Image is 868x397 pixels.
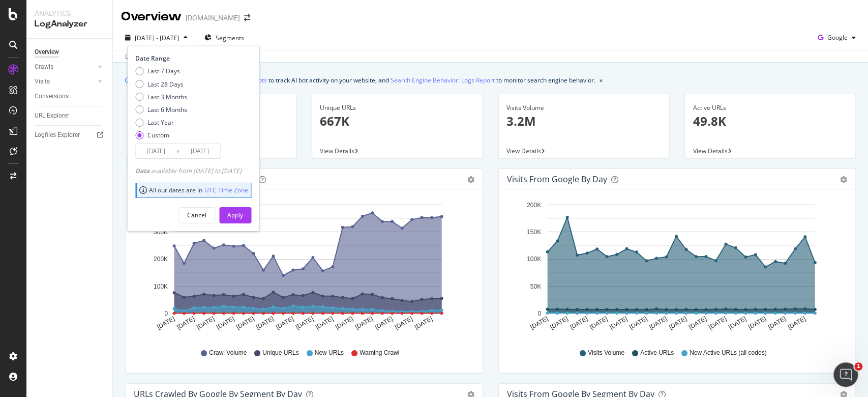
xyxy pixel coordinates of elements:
text: 300K [154,229,168,236]
text: 100K [526,256,541,263]
div: LogAnalyzer [35,18,104,30]
text: 0 [537,310,541,317]
text: [DATE] [294,315,315,331]
div: Crawls [35,62,53,72]
text: 200K [526,202,541,209]
div: Visits [35,76,50,87]
a: Search Engine Behavior: Logs Report [391,75,495,86]
button: Cancel [178,207,215,223]
div: Last 3 Months [135,93,187,101]
text: 150K [526,229,541,236]
text: [DATE] [707,315,728,331]
text: [DATE] [687,315,708,331]
a: Logfiles Explorer [35,130,105,140]
span: Visits Volume [588,349,624,357]
div: arrow-right-arrow-left [244,14,250,21]
div: Date Range [135,54,249,63]
text: 0 [164,310,168,317]
p: 667K [320,112,475,130]
button: Apply [219,207,251,223]
button: close banner [597,73,605,88]
text: 100K [154,283,168,290]
a: UTC Time Zone [204,186,248,194]
button: Google [814,30,860,46]
span: View Details [506,147,541,155]
a: URL Explorer [35,110,105,121]
span: 1 [854,362,862,371]
div: Custom [135,131,187,139]
span: View Details [320,147,354,155]
div: Active URLs [693,103,848,112]
text: [DATE] [255,315,275,331]
a: Overview [35,47,105,58]
div: Conversions [35,91,69,102]
span: Active URLs [640,349,674,357]
text: [DATE] [413,315,434,331]
div: Custom [147,131,169,139]
text: [DATE] [529,315,549,331]
text: [DATE] [156,315,176,331]
a: Visits [35,76,95,87]
div: All our dates are in [139,186,248,194]
span: View Details [693,147,727,155]
div: Analytics [35,8,104,18]
div: Last 6 Months [147,105,187,114]
p: 49.8K [693,112,848,130]
text: [DATE] [549,315,569,331]
div: We introduced 2 new report templates: to track AI bot activity on your website, and to monitor se... [135,75,595,86]
div: Last 28 Days [135,80,187,89]
span: Data [135,166,151,175]
iframe: Intercom live chat [833,362,858,387]
text: [DATE] [608,315,628,331]
text: [DATE] [568,315,589,331]
text: [DATE] [628,315,648,331]
a: Conversions [35,91,105,102]
span: New Active URLs (all codes) [690,349,766,357]
div: gear [840,176,847,183]
text: [DATE] [766,315,787,331]
div: Last Year [147,118,174,127]
div: Last 7 Days [135,67,187,75]
a: Crawls [35,62,95,72]
div: URL Explorer [35,110,69,121]
text: [DATE] [275,315,295,331]
div: available from [DATE] to [DATE] [135,166,242,175]
div: Last 7 Days [147,67,180,75]
div: Last 3 Months [147,93,187,101]
text: [DATE] [727,315,747,331]
text: 200K [154,256,168,263]
text: [DATE] [195,315,216,331]
svg: A chart. [134,197,469,339]
div: Last Year [135,118,187,127]
text: 50K [530,283,541,290]
span: [DATE] - [DATE] [135,34,179,42]
div: [DOMAIN_NAME] [186,13,240,23]
div: info banner [125,75,856,86]
div: Visits Volume [506,103,662,112]
div: Last 6 Months [135,105,187,114]
div: gear [467,176,474,183]
div: Visits from Google by day [507,174,607,184]
text: [DATE] [786,315,806,331]
text: [DATE] [334,315,354,331]
text: [DATE] [175,315,196,331]
text: [DATE] [746,315,767,331]
span: Crawl Volume [209,349,247,357]
input: End Date [179,144,220,158]
span: Unique URLs [262,349,298,357]
span: New URLs [315,349,344,357]
div: Cancel [187,211,206,219]
span: Google [827,33,848,42]
text: [DATE] [394,315,414,331]
p: 3.2M [506,112,662,130]
text: [DATE] [215,315,235,331]
div: Apply [227,211,243,219]
button: Segments [200,30,248,46]
svg: A chart. [507,197,842,339]
span: Segments [216,34,244,42]
text: [DATE] [374,315,394,331]
div: Overview [121,8,182,25]
text: [DATE] [588,315,609,331]
div: Logfiles Explorer [35,130,80,140]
